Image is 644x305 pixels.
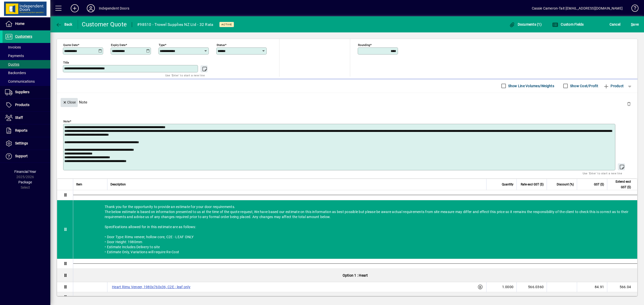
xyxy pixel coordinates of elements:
mat-label: Expiry date [111,43,126,46]
mat-hint: Use 'Enter' to start a new line [165,72,205,78]
button: Close [61,98,78,107]
span: Home [15,22,24,26]
mat-label: Type [159,43,165,46]
span: Close [63,98,76,107]
span: Quotes [5,62,19,66]
mat-label: Rounding [358,43,370,46]
td: 566.04 [607,282,637,292]
div: Customer Quote [82,20,127,28]
span: Description [110,182,126,187]
a: Suppliers [3,86,50,98]
button: Save [630,20,640,29]
span: Suppliers [15,90,29,94]
span: Payments [5,54,24,58]
span: Item [76,182,82,187]
span: Communications [5,79,35,83]
button: Cancel [608,20,622,29]
div: Thank you for the opportunity to provide an estimate for your door requirements. The below estima... [73,200,637,259]
span: GST ($) [594,182,604,187]
div: Independent Doors [99,4,129,12]
span: Staff [15,116,23,120]
span: Invoices [5,45,21,49]
a: Products [3,99,50,111]
label: Show Line Volumes/Weights [507,83,554,88]
a: Knowledge Base [628,1,638,17]
a: Payments [3,52,50,60]
span: Settings [15,141,28,145]
span: Rate excl GST ($) [521,182,544,187]
span: Cancel [610,20,621,28]
button: Back [54,20,74,29]
a: Quotes [3,60,50,69]
a: Support [3,150,50,163]
mat-label: Note [63,119,70,123]
span: Customers [15,34,32,38]
div: 566.0360 [520,284,544,289]
div: Cassie Cameron-Tait [EMAIL_ADDRESS][DOMAIN_NAME] [532,4,623,12]
button: Profile [83,4,99,13]
app-page-header-button: Delete [623,101,635,106]
mat-hint: Use 'Enter' to start a new line [583,170,622,176]
span: Financial Year [14,170,36,174]
a: Backorders [3,69,50,77]
span: 1.0000 [502,284,514,289]
div: Note [57,93,637,111]
span: Extend excl GST ($) [610,179,631,190]
button: Delete [623,98,635,110]
app-page-header-button: Back [50,20,78,29]
button: Add [67,4,83,13]
mat-label: Title [63,61,69,64]
span: Quantity [502,182,513,187]
span: Back [56,22,72,26]
a: Reports [3,124,50,137]
mat-label: Status [217,43,225,46]
span: ave [631,20,639,28]
button: Product [601,81,626,90]
a: Home [3,18,50,30]
div: #98510 - Trowel Supplies NZ Ltd - 32 Rata [137,21,213,29]
div: Option 1 : Heart [73,269,637,282]
span: Documents (1) [509,22,542,26]
td: 84.91 [577,282,607,292]
span: S [631,22,633,26]
a: Communications [3,77,50,86]
span: Custom Fields [552,22,584,26]
span: Product [603,82,624,90]
span: Active [221,23,232,26]
span: Package [18,180,32,184]
a: Staff [3,112,50,124]
span: Products [15,103,29,107]
mat-label: Quote date [63,43,78,46]
span: Discount (%) [557,182,574,187]
label: Show Cost/Profit [569,83,598,88]
button: Custom Fields [551,20,585,29]
span: Backorders [5,71,26,75]
span: Reports [15,128,27,132]
a: Invoices [3,43,50,52]
button: Documents (1) [508,20,543,29]
span: Support [15,154,28,158]
a: Settings [3,137,50,150]
label: Heart Rimu Veneer, 1980x760x36, C2E - leaf only [110,284,192,290]
app-page-header-button: Close [59,100,79,104]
